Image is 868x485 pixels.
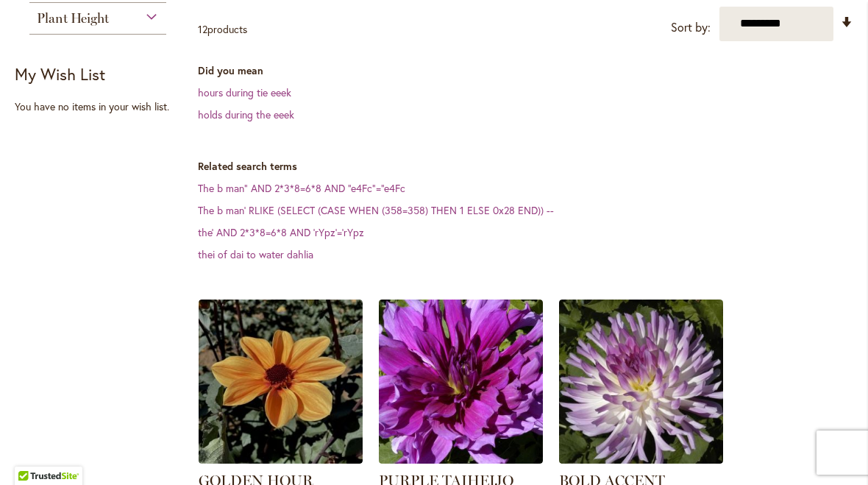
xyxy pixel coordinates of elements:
[11,433,52,474] iframe: Launch Accessibility Center
[198,107,294,121] a: holds during the eeek
[198,181,405,195] a: The b man" AND 2*3*8=6*8 AND "e4Fc"="e4Fc
[198,203,554,217] a: The b man' RLIKE (SELECT (CASE WHEN (358=358) THEN 1 ELSE 0x28 END)) --
[198,225,364,239] a: the' AND 2*3*8=6*8 AND 'rYpz'='rYpz
[198,247,313,261] a: thei of dai to water dahlia
[198,63,853,78] dt: Did you mean
[15,99,190,114] div: You have no items in your wish list.
[379,300,543,464] img: PURPLE TAIHEIJO
[379,453,543,467] a: PURPLE TAIHEIJO
[199,453,363,467] a: Golden Hour
[15,63,105,85] strong: My Wish List
[559,300,723,464] img: BOLD ACCENT
[198,22,207,36] span: 12
[559,453,723,467] a: BOLD ACCENT
[198,85,291,99] a: hours during tie eeek
[37,10,109,26] span: Plant Height
[198,18,247,41] p: products
[199,300,363,464] img: Golden Hour
[198,159,853,174] dt: Related search terms
[671,14,711,41] label: Sort by:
